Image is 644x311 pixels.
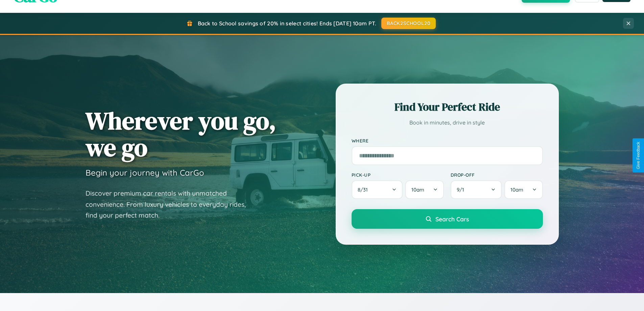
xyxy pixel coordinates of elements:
button: 10am [504,180,543,199]
h3: Begin your journey with CarGo [86,168,204,178]
span: Search Cars [435,215,469,223]
span: 10am [510,186,523,193]
h1: Wherever you go, we go [86,107,276,161]
div: Give Feedback [636,142,641,169]
label: Drop-off [451,172,543,178]
label: Where [352,138,543,143]
button: 8/31 [352,180,403,199]
span: 8 / 31 [358,186,371,193]
label: Pick-up [352,172,444,178]
button: 9/1 [451,180,502,199]
p: Book in minutes, drive in style [352,118,543,128]
p: Discover premium car rentals with unmatched convenience. From luxury vehicles to everyday rides, ... [86,188,255,221]
span: 9 / 1 [457,186,468,193]
h2: Find Your Perfect Ride [352,99,543,114]
span: 10am [411,186,424,193]
button: BACK2SCHOOL20 [381,18,436,29]
button: Search Cars [352,209,543,229]
span: Back to School savings of 20% in select cities! Ends [DATE] 10am PT. [198,20,376,27]
button: 10am [405,180,444,199]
